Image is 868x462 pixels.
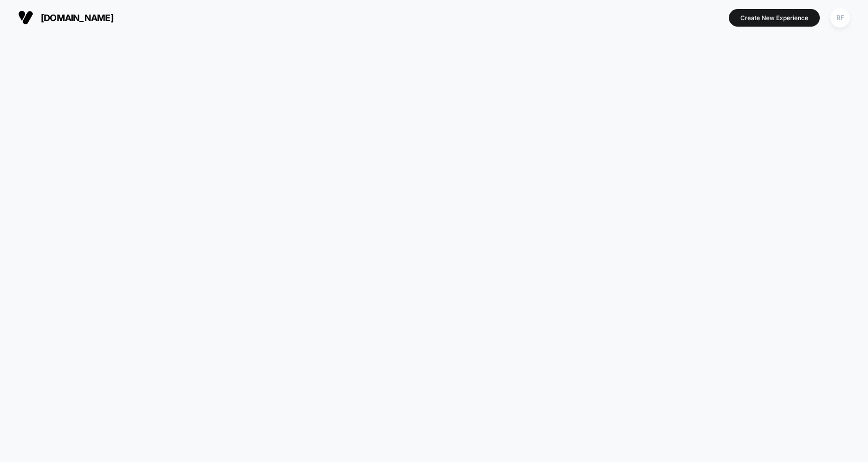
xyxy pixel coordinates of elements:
div: RF [830,8,850,28]
button: [DOMAIN_NAME] [15,10,117,26]
button: RF [827,8,853,28]
img: Visually logo [18,10,33,25]
span: [DOMAIN_NAME] [41,13,114,23]
button: Create New Experience [729,9,820,27]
